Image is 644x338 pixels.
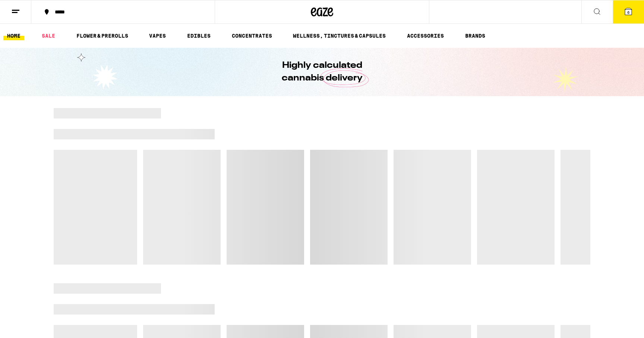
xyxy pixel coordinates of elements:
h1: Highly calculated cannabis delivery [261,59,383,85]
a: BRANDS [461,31,489,40]
a: HOME [3,31,24,40]
span: 6 [627,10,629,15]
a: WELLNESS, TINCTURES & CAPSULES [289,31,389,40]
a: CONCENTRATES [228,31,276,40]
a: FLOWER & PREROLLS [73,31,132,40]
a: ACCESSORIES [403,31,448,40]
a: SALE [38,31,59,40]
a: EDIBLES [183,31,214,40]
a: VAPES [145,31,170,40]
button: 6 [613,0,644,23]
